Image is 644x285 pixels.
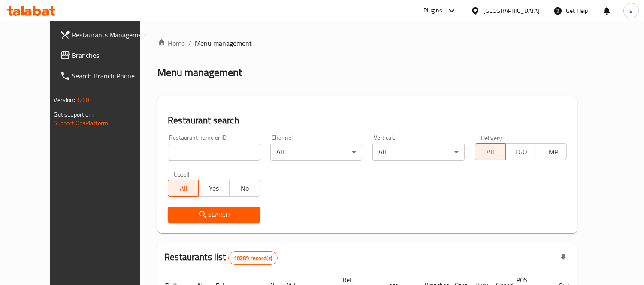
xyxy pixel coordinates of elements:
div: [GEOGRAPHIC_DATA] [483,6,540,15]
button: No [229,180,260,197]
span: TMP [540,146,563,158]
span: TGO [509,146,533,158]
a: Search Branch Phone [53,66,157,86]
span: No [233,182,257,195]
span: Version: [54,94,75,105]
nav: breadcrumb [157,38,577,48]
input: Search for restaurant name or ID.. [168,144,260,161]
div: Plugins [423,6,442,16]
div: All [372,144,465,161]
label: Upsell [174,171,190,177]
div: Total records count [228,251,278,265]
button: TGO [505,143,536,160]
span: Restaurants Management [72,30,151,40]
span: Search Branch Phone [72,71,151,81]
a: Branches [53,45,157,66]
span: 1.0.0 [76,94,90,105]
button: Yes [198,180,229,197]
h2: Menu management [157,66,242,79]
button: All [168,180,199,197]
span: Search [175,210,253,220]
span: Branches [72,50,151,60]
a: Home [157,38,185,48]
label: Delivery [481,135,502,141]
h2: Restaurant search [168,114,567,127]
span: All [479,146,502,158]
a: Restaurants Management [53,24,157,45]
button: TMP [536,143,567,160]
button: All [475,143,506,160]
span: 10289 record(s) [229,254,277,262]
span: s [629,6,632,15]
span: Get support on: [54,109,94,120]
button: Search [168,207,260,223]
div: Export file [553,248,574,268]
a: Support.OpsPlatform [54,117,109,129]
div: All [270,144,363,161]
li: / [188,38,191,48]
span: Menu management [195,38,252,48]
span: Yes [202,182,226,195]
span: All [172,182,195,195]
h2: Restaurants list [164,251,278,265]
